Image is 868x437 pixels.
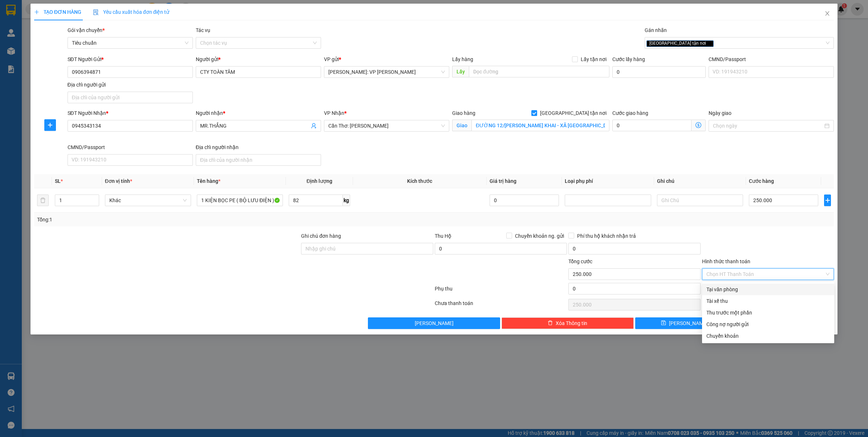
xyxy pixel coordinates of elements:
span: Thu Hộ [435,233,451,239]
input: Ngày giao [713,122,823,130]
span: TẠO ĐƠN HÀNG [34,9,81,15]
input: Địa chỉ của người nhận [196,154,321,166]
div: Công nợ người gửi [706,320,830,328]
span: [GEOGRAPHIC_DATA] tận nơi [537,109,609,117]
div: Tổng: 1 [37,216,335,224]
label: Cước lấy hàng [612,56,645,62]
span: CÔNG TY TNHH CHUYỂN PHÁT NHANH BẢO AN [57,16,145,29]
input: Giao tận nơi [471,120,609,131]
span: Mã đơn: VPBT1108250013 [3,39,110,49]
button: [PERSON_NAME] [368,317,500,329]
span: Lấy hàng [452,56,473,62]
input: Ghi chú đơn hàng [301,243,433,254]
button: plus [824,195,831,206]
span: user-add [311,123,317,129]
span: Kích thước [407,178,432,184]
span: Giao hàng [452,110,475,116]
th: Loại phụ phí [562,174,654,188]
span: Tổng cước [568,258,592,264]
span: Increase Value [91,195,99,200]
span: Chuyển khoản ng. gửi [512,232,567,240]
input: Cước giao hàng [612,120,691,131]
label: Gán nhãn [645,27,667,33]
button: plus [44,119,56,131]
input: VD: Bàn, Ghế [197,195,283,206]
span: Tiêu chuẩn [72,37,188,48]
span: Giao [452,120,471,131]
span: Khác [109,195,187,206]
div: Tài xế thu [706,297,830,305]
span: Lấy tận nơi [578,55,609,63]
label: Ghi chú đơn hàng [301,233,341,239]
button: save[PERSON_NAME] [635,317,734,329]
span: Giá trị hàng [490,178,516,184]
span: plus [34,9,39,15]
span: close [824,11,830,16]
strong: CSKH: [20,16,38,22]
input: Ghi Chú [657,195,743,206]
span: Tên hàng [197,178,220,184]
span: Phí thu hộ khách nhận trả [574,232,639,240]
div: Thu trước một phần [706,309,830,317]
label: Hình thức thanh toán [702,258,750,264]
span: plus [45,122,56,128]
span: Gói vận chuyển [68,27,105,33]
div: SĐT Người Nhận [68,109,193,117]
span: save [661,320,666,326]
div: Chưa thanh toán [434,299,568,312]
span: down [93,201,97,205]
span: [GEOGRAPHIC_DATA] tận nơi [646,40,714,47]
span: Cần Thơ: Kho Ninh Kiều [328,120,445,131]
input: 0 [490,195,559,206]
button: deleteXóa Thông tin [502,317,634,329]
img: icon [93,9,99,15]
span: Yêu cầu xuất hóa đơn điện tử [93,9,170,15]
span: [PERSON_NAME] [415,319,454,327]
div: Cước gửi hàng sẽ được ghi vào công nợ của người gửi [702,318,834,330]
input: Địa chỉ của người gửi [68,92,193,103]
label: Tác vụ [196,27,210,33]
span: Đơn vị tính [105,178,132,184]
span: SL [55,178,61,184]
span: Decrease Value [91,200,99,206]
div: Phụ thu [434,285,568,297]
div: CMND/Passport [709,55,834,63]
div: VP gửi [324,55,449,63]
label: Cước giao hàng [612,110,648,116]
div: Địa chỉ người gửi [68,81,193,89]
span: [PHONE_NUMBER] [3,16,55,28]
button: Close [817,4,837,24]
input: Dọc đường [469,66,609,77]
div: Chuyển khoản [706,332,830,340]
div: Người gửi [196,55,321,63]
span: plus [824,197,831,203]
span: delete [548,320,553,326]
span: Xóa Thông tin [556,319,587,327]
input: Cước lấy hàng [612,66,706,78]
span: kg [343,195,350,206]
label: Ngày giao [709,110,731,116]
div: Tại văn phòng [706,285,830,293]
span: VP Nhận [324,110,344,116]
span: dollar-circle [695,122,701,128]
span: Định lượng [307,178,332,184]
strong: PHIẾU DÁN LÊN HÀNG [51,3,147,13]
span: close [707,41,711,45]
div: Địa chỉ người nhận [196,143,321,151]
div: Người nhận [196,109,321,117]
div: CMND/Passport [68,143,193,151]
span: Cước hàng [749,178,774,184]
span: up [93,196,97,200]
span: Hồ Chí Minh: VP Bình Thạnh [328,67,445,77]
button: delete [37,195,49,206]
span: [PERSON_NAME] [669,319,708,327]
span: 14:10:40 [DATE] [3,50,45,56]
span: Lấy [452,66,469,77]
th: Ghi chú [654,174,746,188]
div: SĐT Người Gửi [68,55,193,63]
